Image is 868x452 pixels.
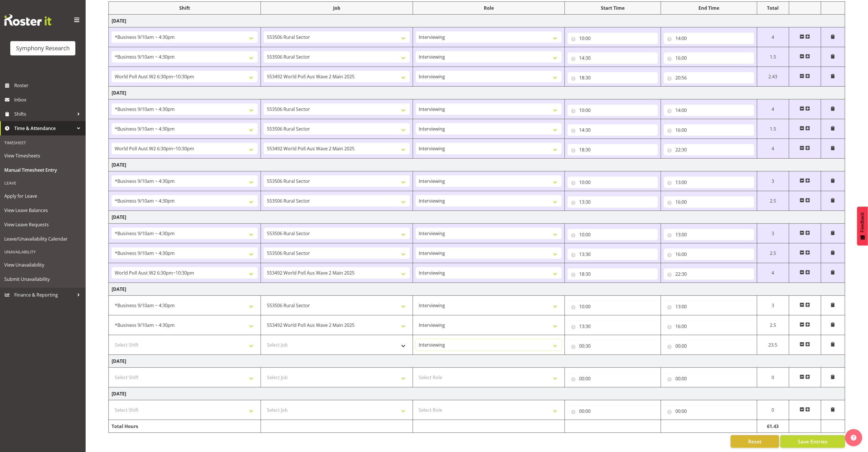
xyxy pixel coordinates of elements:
input: Click to select... [664,52,754,64]
span: Submit Unavailability [4,275,81,283]
input: Click to select... [568,144,658,155]
td: 2.5 [757,191,789,211]
div: Symphony Research [16,44,70,53]
td: 1.5 [757,119,789,139]
td: [DATE] [109,87,845,99]
input: Click to select... [664,340,754,352]
input: Click to select... [568,321,658,332]
span: View Timesheets [4,151,81,160]
span: Apply for Leave [4,192,81,200]
a: View Unavailability [1,258,84,272]
button: Save Entries [780,435,845,448]
img: help-xxl-2.png [851,435,857,441]
td: 2.43 [757,67,789,87]
a: View Leave Balances [1,203,84,217]
div: Shift [112,5,258,11]
input: Click to select... [568,52,658,64]
input: Click to select... [568,105,658,116]
input: Click to select... [664,33,754,44]
input: Click to select... [568,196,658,208]
span: Feedback [860,212,865,232]
div: Timesheet [1,137,84,149]
span: Finance & Reporting [14,291,74,299]
input: Click to select... [568,33,658,44]
a: Apply for Leave [1,189,84,203]
span: Leave/Unavailability Calendar [4,235,81,243]
td: 4 [757,139,789,159]
button: Feedback - Show survey [857,207,868,245]
td: [DATE] [109,211,845,224]
span: View Leave Balances [4,206,81,215]
td: Total Hours [109,420,261,433]
td: 23.5 [757,335,789,355]
span: Manual Timesheet Entry [4,166,81,174]
img: Rosterit website logo [4,14,51,26]
td: 61.43 [757,420,789,433]
div: Job [264,5,410,11]
input: Click to select... [568,373,658,384]
span: Inbox [14,95,83,104]
span: Time & Attendance [14,124,74,133]
div: Leave [1,177,84,189]
td: 1.5 [757,47,789,67]
input: Click to select... [568,249,658,260]
input: Click to select... [664,177,754,188]
span: Reset [748,438,762,445]
div: Total [760,5,786,11]
input: Click to select... [568,72,658,83]
span: Roster [14,81,83,90]
td: 0 [757,368,789,387]
input: Click to select... [664,229,754,240]
input: Click to select... [568,124,658,136]
input: Click to select... [664,268,754,280]
span: View Unavailability [4,261,81,269]
td: [DATE] [109,387,845,400]
input: Click to select... [664,405,754,417]
td: [DATE] [109,15,845,27]
td: 0 [757,400,789,420]
a: Leave/Unavailability Calendar [1,232,84,246]
div: Start Time [568,5,658,11]
input: Click to select... [568,177,658,188]
input: Click to select... [664,196,754,208]
a: View Timesheets [1,149,84,163]
div: End Time [664,5,754,11]
div: Unavailability [1,246,84,258]
a: View Leave Requests [1,217,84,232]
td: 4 [757,99,789,119]
input: Click to select... [568,229,658,240]
td: 4 [757,263,789,283]
td: 3 [757,171,789,191]
input: Click to select... [664,72,754,83]
span: Shifts [14,110,74,118]
button: Reset [731,435,779,448]
a: Manual Timesheet Entry [1,163,84,177]
input: Click to select... [664,124,754,136]
div: Role [416,5,562,11]
input: Click to select... [568,340,658,352]
td: 4 [757,27,789,47]
span: Save Entries [798,438,827,445]
input: Click to select... [664,321,754,332]
span: View Leave Requests [4,220,81,229]
input: Click to select... [664,105,754,116]
td: [DATE] [109,355,845,368]
input: Click to select... [664,301,754,312]
a: Submit Unavailability [1,272,84,286]
td: 3 [757,224,789,243]
td: [DATE] [109,159,845,171]
td: 3 [757,296,789,315]
td: [DATE] [109,283,845,296]
td: 2.5 [757,315,789,335]
input: Click to select... [568,268,658,280]
td: 2.5 [757,243,789,263]
input: Click to select... [664,249,754,260]
input: Click to select... [664,373,754,384]
input: Click to select... [664,144,754,155]
input: Click to select... [568,301,658,312]
input: Click to select... [568,405,658,417]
